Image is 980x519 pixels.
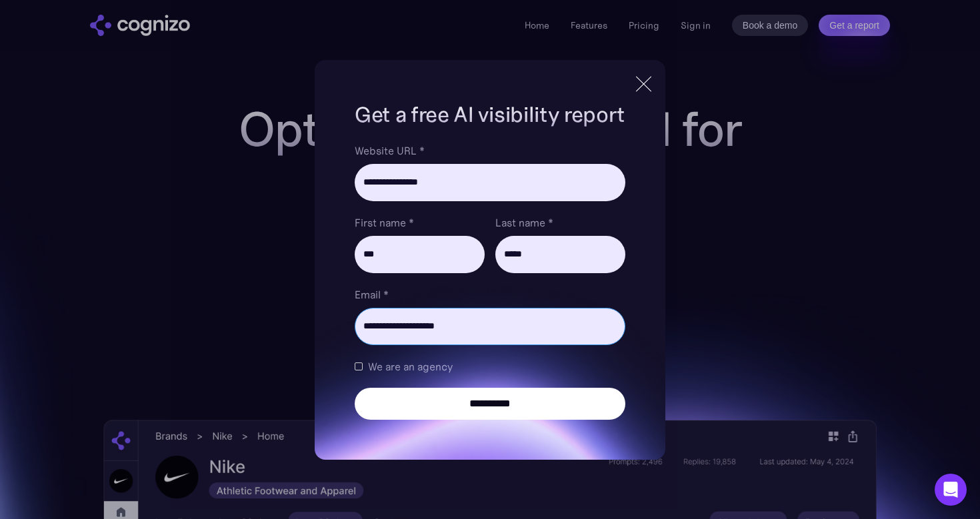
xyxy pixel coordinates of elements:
div: Open Intercom Messenger [935,474,967,506]
label: First name * [355,215,485,231]
h1: Get a free AI visibility report [355,100,625,129]
label: Website URL * [355,143,625,159]
form: Brand Report Form [355,143,625,420]
label: Last name * [495,215,625,231]
span: We are an agency [368,358,453,374]
label: Email * [355,286,625,302]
